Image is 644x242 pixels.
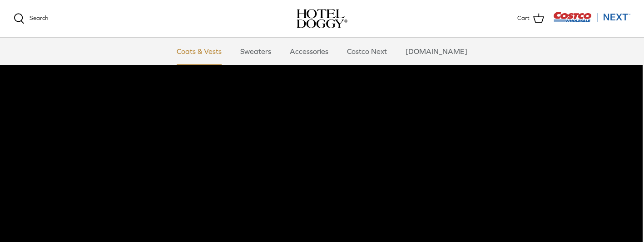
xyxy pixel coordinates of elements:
a: Sweaters [232,38,279,65]
a: Search [14,13,48,24]
a: Accessories [282,38,337,65]
img: hoteldoggycom [297,9,347,28]
a: [DOMAIN_NAME] [397,38,476,65]
img: Costco Next [553,11,630,23]
span: Search [30,15,48,21]
a: hoteldoggy.com hoteldoggycom [297,9,347,28]
a: Costco Next [339,38,395,65]
span: Cart [517,14,530,23]
a: Cart [517,13,544,24]
a: Coats & Vests [168,38,230,65]
a: Visit Costco Next [553,17,630,24]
